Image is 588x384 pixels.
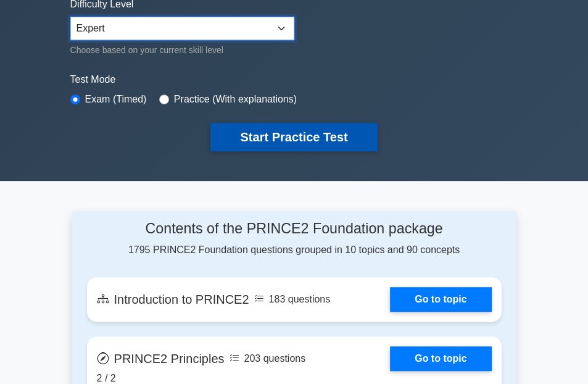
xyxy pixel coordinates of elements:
[87,220,502,238] h4: Contents of the PRINCE2 Foundation package
[70,43,294,57] div: Choose based on your current skill level
[210,123,377,151] button: Start Practice Test
[390,346,491,371] a: Go to topic
[390,287,491,312] a: Go to topic
[87,220,502,257] div: 1795 PRINCE2 Foundation questions grouped in 10 topics and 90 concepts
[70,72,518,87] label: Test Mode
[85,92,147,107] label: Exam (Timed)
[174,92,297,107] label: Practice (With explanations)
